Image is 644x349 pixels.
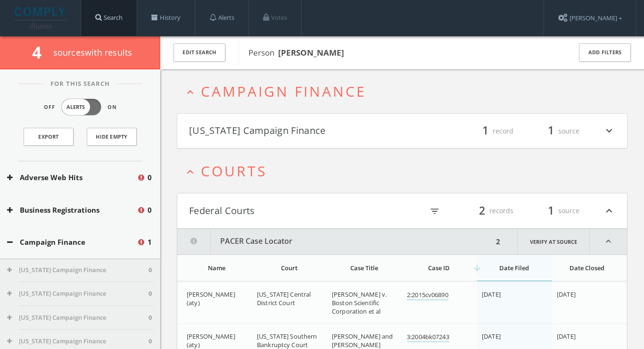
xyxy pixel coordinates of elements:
[544,202,558,219] span: 1
[407,332,449,342] a: 3:2004bk07243
[7,237,137,248] button: Campaign Finance
[148,237,152,248] span: 1
[184,83,627,99] button: expand_lessCampaign Finance
[149,313,152,323] span: 0
[184,166,197,178] i: expand_less
[187,290,235,307] span: [PERSON_NAME] (aty)
[429,206,440,216] i: filter_list
[24,128,74,146] a: Export
[32,41,50,63] span: 4
[7,172,137,183] button: Adverse Web Hits
[590,229,627,254] i: expand_less
[187,332,235,349] span: [PERSON_NAME] (aty)
[187,264,247,272] div: Name
[603,123,615,139] i: expand_more
[332,264,396,272] div: Case Title
[7,337,149,346] button: [US_STATE] Campaign Finance
[517,229,590,254] a: Verify at source
[7,313,149,323] button: [US_STATE] Campaign Finance
[407,291,448,300] a: 2:2015cv06890
[332,332,393,349] span: [PERSON_NAME] and [PERSON_NAME]
[148,172,152,183] span: 0
[407,264,471,272] div: Case ID
[148,205,152,216] span: 0
[184,86,197,99] i: expand_less
[53,47,132,58] span: source s with results
[493,229,503,254] div: 2
[457,203,513,219] div: records
[149,337,152,346] span: 0
[482,264,546,272] div: Date Filed
[557,332,576,341] span: [DATE]
[257,290,311,307] span: [US_STATE] Central District Court
[7,266,149,275] button: [US_STATE] Campaign Finance
[257,332,317,349] span: [US_STATE] Southern Bankruptcy Court
[7,289,149,299] button: [US_STATE] Campaign Finance
[15,7,67,29] img: illumis
[189,203,402,219] button: Federal Courts
[475,202,489,219] span: 2
[44,103,55,111] span: Off
[478,123,493,139] span: 1
[201,161,267,181] span: Courts
[173,43,225,62] button: Edit Search
[523,123,579,139] div: source
[603,203,615,219] i: expand_less
[472,263,482,273] i: arrow_downward
[189,123,402,139] button: [US_STATE] Campaign Finance
[332,290,387,316] span: [PERSON_NAME] v. Boston Scientific Corporation et al
[557,264,618,272] div: Date Closed
[278,47,344,58] b: [PERSON_NAME]
[7,205,137,216] button: Business Registrations
[149,289,152,299] span: 0
[201,82,366,101] span: Campaign Finance
[457,123,513,139] div: record
[149,266,152,275] span: 0
[482,290,501,299] span: [DATE]
[523,203,579,219] div: source
[107,103,117,111] span: On
[177,229,493,254] button: PACER Case Locator
[482,332,501,341] span: [DATE]
[557,290,576,299] span: [DATE]
[87,128,137,146] button: Hide Empty
[544,123,558,139] span: 1
[184,163,627,179] button: expand_lessCourts
[579,43,631,62] button: Add Filters
[248,47,344,58] span: Person
[257,264,322,272] div: Court
[43,79,117,89] span: For This Search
